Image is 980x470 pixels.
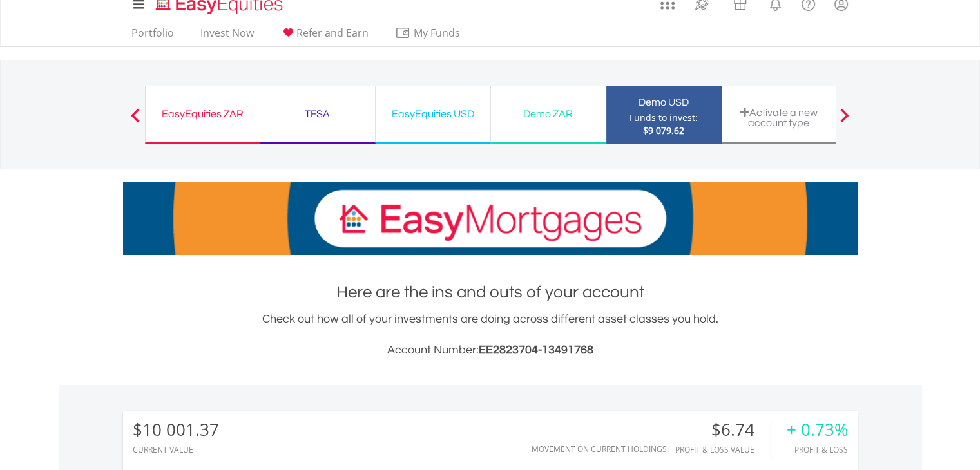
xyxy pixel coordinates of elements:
[675,446,771,454] div: Profit & Loss Value
[729,107,829,128] div: Activate a new account type
[275,26,374,46] a: Refer and Earn
[675,420,771,439] div: $6.74
[383,105,483,123] div: EasyEquities USD
[614,93,714,111] div: Demo USD
[296,26,369,40] span: Refer and Earn
[123,182,858,255] img: EasyMortage Promotion Banner
[123,281,858,304] h1: Here are the ins and outs of your account
[787,420,848,439] div: + 0.73%
[195,26,259,46] a: Invest Now
[153,105,252,123] div: EasyEquities ZAR
[643,124,684,136] span: $9 079.62
[268,105,367,123] div: TFSA
[787,446,848,454] div: Profit & Loss
[629,111,698,124] div: Funds to invest:
[123,310,858,359] div: Check out how all of your investments are doing across different asset classes you hold.
[395,24,479,41] span: My Funds
[133,446,219,454] div: CURRENT VALUE
[133,420,219,439] div: $10 001.37
[126,26,179,46] a: Portfolio
[123,341,858,359] h3: Account Number:
[479,344,593,356] span: EE2823704-13491768
[532,445,669,453] div: Movement on Current Holdings:
[499,105,598,123] div: Demo ZAR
